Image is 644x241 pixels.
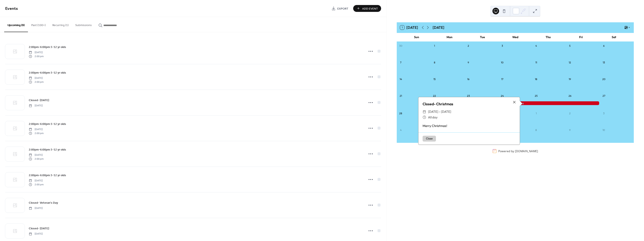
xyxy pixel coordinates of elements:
div: 3 [500,43,505,48]
a: Closed- [DATE] [29,226,49,231]
div: Sat [598,33,630,41]
div: 2 [466,43,471,48]
div: ​ [423,115,426,120]
div: 15 [432,77,437,82]
div: 24 [500,93,505,98]
div: Wed [499,33,532,41]
div: 1 [432,43,437,48]
div: 16 [466,77,471,82]
button: Past (100+) [28,17,49,32]
span: Export [337,6,348,11]
button: Upcoming (9) [4,17,28,32]
span: [DATE] [29,232,43,236]
div: Sun [400,33,433,41]
a: Closed- [DATE] [29,98,49,103]
span: 2:00pm-6:00pm 5-12 yr olds [29,148,66,152]
span: [DATE] [29,51,44,54]
div: Closed- Christmas [498,101,600,105]
div: 23 [466,93,471,98]
div: 11 [534,60,539,65]
div: 6 [601,43,606,48]
div: 3 [601,111,606,116]
a: 2:00pm-6:00pm 5-12 yr olds [29,147,66,152]
button: Recurring (1) [49,17,72,32]
span: [DATE] [29,206,43,210]
div: 30 [398,43,403,48]
div: 2 [567,111,572,116]
div: 10 [601,128,606,133]
div: ​ [423,109,426,114]
span: 2:00 pm [29,157,44,161]
div: 17 [500,77,505,82]
div: Mon [433,33,466,41]
span: Add Event [362,6,378,11]
div: 9 [466,60,471,65]
span: Closed- Veteran's Day [29,201,58,205]
div: 8 [534,128,539,133]
span: 2:00 pm [29,54,44,58]
a: 2:00pm-6:00pm 5-12 yr olds [29,45,66,49]
a: 2:00pm-6:00pm 5-12 yr olds [29,70,66,75]
span: [DATE] [29,104,43,108]
div: 27 [601,93,606,98]
div: 12 [567,60,572,65]
div: Powered by [498,149,538,153]
div: 14 [398,77,403,82]
span: [DATE] [29,128,44,131]
button: Add Event [353,5,381,12]
div: 4 [398,128,403,133]
a: Export [328,5,352,12]
a: 2:00pm-6:00pm 5-12 yr olds [29,173,66,178]
span: 2:00pm-6:00pm 5-12 yr olds [29,122,66,126]
span: 2:00 pm [29,131,44,135]
a: 2:00pm-6:00pm 5-12 yr olds [29,122,66,126]
div: 10 [500,60,505,65]
span: [DATE] [29,153,44,157]
span: 2:00 pm [29,183,44,186]
span: Events [5,5,18,13]
button: 1[DATE] [399,24,419,31]
div: 22 [432,93,437,98]
div: 1 [534,111,539,116]
div: 7 [398,60,403,65]
span: 2:00pm-6:00pm 5-12 yr olds [29,71,66,75]
button: Submissions [72,17,95,32]
a: [DOMAIN_NAME] [515,149,538,153]
div: 28 [398,111,403,116]
div: 18 [534,77,539,82]
div: Closed- Christmas [418,101,520,107]
div: 8 [432,60,437,65]
span: [DATE] [29,76,44,80]
div: Merry Christmas! [418,123,520,128]
span: All day [428,115,438,120]
span: 2:00 pm [29,80,44,84]
button: Close [423,136,436,142]
span: [DATE] [29,179,44,183]
div: 5 [567,43,572,48]
div: 21 [398,93,403,98]
span: 2:00pm-6:00pm 5-12 yr olds [29,45,66,49]
div: 4 [534,43,539,48]
div: Tue [466,33,499,41]
span: Closed- [DATE] [29,98,49,103]
div: 9 [567,128,572,133]
div: 26 [567,93,572,98]
div: [DATE] [433,25,444,30]
div: Fri [565,33,598,41]
div: Thu [532,33,565,41]
div: 25 [534,93,539,98]
span: 2:00pm-6:00pm 5-12 yr olds [29,173,66,178]
div: 20 [601,77,606,82]
a: Closed- Veteran's Day [29,200,58,205]
div: 19 [567,77,572,82]
div: 13 [601,60,606,65]
span: [DATE] - [DATE] [428,109,451,114]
